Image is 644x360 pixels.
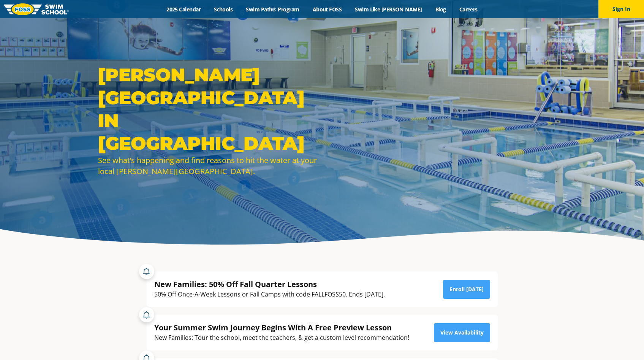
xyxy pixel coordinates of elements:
[154,322,409,333] div: Your Summer Swim Journey Begins With A Free Preview Lesson
[453,6,484,13] a: Careers
[434,323,490,342] a: View Availability
[160,6,207,13] a: 2025 Calendar
[154,279,385,289] div: New Families: 50% Off Fall Quarter Lessons
[207,6,239,13] a: Schools
[98,155,318,177] div: See what’s happening and find reasons to hit the water at your local [PERSON_NAME][GEOGRAPHIC_DATA].
[98,63,318,155] h1: [PERSON_NAME][GEOGRAPHIC_DATA] in [GEOGRAPHIC_DATA]
[429,6,453,13] a: Blog
[348,6,429,13] a: Swim Like [PERSON_NAME]
[154,289,385,300] div: 50% Off Once-A-Week Lessons or Fall Camps with code FALLFOSS50. Ends [DATE].
[239,6,306,13] a: Swim Path® Program
[4,3,69,15] img: FOSS Swim School Logo
[154,333,409,343] div: New Families: Tour the school, meet the teachers, & get a custom level recommendation!
[306,6,348,13] a: About FOSS
[443,280,490,299] a: Enroll [DATE]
